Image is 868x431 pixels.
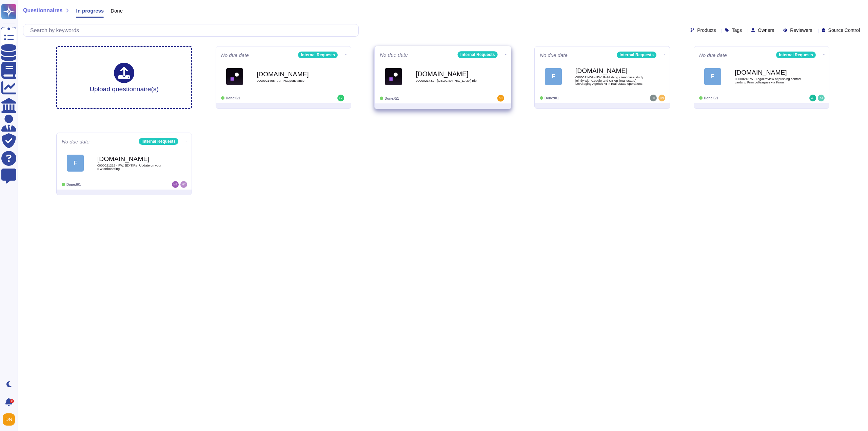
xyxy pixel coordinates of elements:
span: No due date [540,53,568,58]
b: [DOMAIN_NAME] [257,71,324,77]
span: Products [697,28,716,33]
span: Done: 0/1 [545,96,559,100]
b: [DOMAIN_NAME] [97,156,165,162]
input: Search by keywords [27,24,358,36]
span: 0000021455 - AI - Happenstance [257,79,324,82]
span: Done: 0/1 [704,96,718,100]
span: No due date [221,53,249,58]
img: user [809,95,816,101]
img: user [658,95,665,101]
span: No due date [699,53,727,58]
b: [DOMAIN_NAME] [735,69,803,76]
img: user [3,413,15,426]
div: 9+ [10,399,14,403]
span: Owners [758,28,774,33]
span: No due date [380,52,408,57]
span: No due date [62,139,90,144]
span: 0000021409 - FW: Publishing client case study jointly with Google and CBRE (real estate) - Levera... [575,76,643,85]
span: 0000021375 - Legal review of pushing contact cards to Firm colleagues via Know [735,77,803,84]
div: Internal Requests [139,138,178,145]
span: Reviewers [790,28,812,33]
span: Done: 0/1 [66,183,81,187]
span: Tags [732,28,742,33]
div: Internal Requests [298,52,338,58]
div: Upload questionnaire(s) [90,63,159,92]
span: Done: 0/1 [226,96,240,100]
span: Questionnaires [23,8,62,13]
span: 0000021218 - FW: [EXT]Re: Update on your EW onboarding [97,164,165,170]
img: Logo [385,68,402,85]
div: F [704,68,721,85]
span: Done [111,8,123,13]
img: user [818,95,825,101]
b: [DOMAIN_NAME] [575,67,643,74]
img: Logo [226,68,243,85]
img: user [497,95,504,102]
div: Internal Requests [776,52,816,58]
div: Internal Requests [458,51,498,58]
img: user [180,181,187,188]
span: In progress [76,8,104,13]
img: user [337,95,344,101]
span: 0000021431 - [GEOGRAPHIC_DATA] trip [416,79,484,82]
div: F [67,155,84,172]
span: Done: 0/1 [384,96,399,100]
button: user [1,412,20,427]
div: F [545,68,562,85]
img: user [172,181,179,188]
b: [DOMAIN_NAME] [416,71,484,77]
div: Internal Requests [617,52,656,58]
span: Source Control [828,28,860,33]
img: user [650,95,657,101]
